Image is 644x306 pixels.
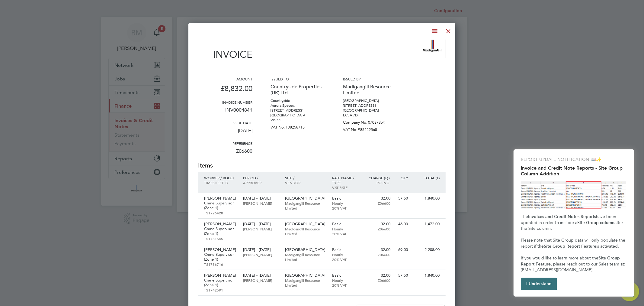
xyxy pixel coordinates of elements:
p: 1,840.00 [414,196,440,201]
h3: Invoice number [198,100,252,105]
p: Total (£) [414,175,440,180]
p: Madigangill Resource Limited [285,226,326,236]
p: Madigangill Resource Limited [343,81,397,98]
div: Invoice and Credit Note Reports - Site Group Column Addition [514,149,634,297]
p: VAT rate [332,185,358,190]
p: [DATE] - [DATE] [243,222,279,226]
span: is activated. [596,244,619,249]
p: Basic [332,196,358,201]
span: If you would like to learn more about the [521,256,598,261]
p: [PERSON_NAME] [243,252,279,257]
p: Z06600 [364,226,391,231]
p: [DATE] - [DATE] [243,273,279,278]
span: The [521,214,528,219]
p: [PERSON_NAME] [204,247,237,252]
p: Vendor [285,180,326,185]
p: [GEOGRAPHIC_DATA] [285,222,326,226]
p: 46.00 [397,222,408,226]
p: [PERSON_NAME] [243,201,279,206]
p: Aurora Spaces, [STREET_ADDRESS] [271,103,325,113]
p: TS1731545 [204,236,237,241]
p: Madigangill Resource Limited [285,201,326,210]
p: [GEOGRAPHIC_DATA] [343,108,397,113]
p: 57.50 [397,273,408,278]
p: Hourly [332,226,358,231]
p: Company No: 07037354 [343,118,397,125]
p: [PERSON_NAME] [204,196,237,201]
p: W5 5SL [271,118,325,122]
p: [PERSON_NAME] [243,226,279,231]
p: [DATE] - [DATE] [243,247,279,252]
p: Crane Supervisor (Zone 1) [204,278,237,288]
p: Madigangill Resource Limited [285,278,326,288]
p: [STREET_ADDRESS] [343,103,397,108]
p: Z06600 [364,201,391,206]
span: , please reach out to our Sales team at: [EMAIL_ADDRESS][DOMAIN_NAME] [521,262,626,273]
p: [DATE] [198,125,252,141]
p: 20% VAT [332,257,358,262]
h3: Issue date [198,120,252,125]
p: Countryside Properties (UK) Ltd [271,81,325,98]
p: Approver [243,180,279,185]
p: VAT No: 985429568 [343,125,397,132]
img: Site Group Column in Invoices Report [521,181,627,209]
p: Crane Supervisor (Zone 1) [204,201,237,210]
p: [GEOGRAPHIC_DATA] [285,247,326,252]
span: have been updated in order to include a [521,214,617,225]
p: Po. No. [364,180,391,185]
p: Crane Supervisor (Zone 1) [204,226,237,236]
strong: Site Group column [577,220,614,225]
p: [GEOGRAPHIC_DATA] [285,196,326,201]
p: Site / [285,175,326,180]
p: Basic [332,273,358,278]
h3: Issued by [343,76,397,81]
p: 32.00 [364,222,391,226]
p: 1,472.00 [414,222,440,226]
p: Period / [243,175,279,180]
p: [PERSON_NAME] [204,222,237,226]
p: REPORT UPDATE NOTIFICATION 📖✨ [521,157,627,163]
p: 1,840.00 [414,273,440,278]
p: VAT No: 108258715 [271,122,325,130]
p: Charge (£) / [364,175,391,180]
p: [GEOGRAPHIC_DATA] [271,113,325,118]
p: Timesheet ID [204,180,237,185]
p: Hourly [332,278,358,283]
p: 20% VAT [332,206,358,210]
p: TS1742591 [204,288,237,292]
p: [GEOGRAPHIC_DATA] [285,273,326,278]
h3: Amount [198,76,252,81]
p: [PERSON_NAME] [243,278,279,283]
p: £8,832.00 [198,81,252,100]
h2: Invoice and Credit Note Reports - Site Group Column Addition [521,165,627,177]
h1: Invoice [198,49,252,60]
strong: Site Group Report Feature [544,244,596,249]
p: EC3A 7DT [343,113,397,118]
p: Worker / Role / [204,175,237,180]
strong: Invoices and Credit Notes Reports [528,214,596,219]
p: Hourly [332,201,358,206]
p: 20% VAT [332,231,358,236]
p: 20% VAT [332,283,358,288]
p: Basic [332,222,358,226]
p: INV0004841 [198,105,252,120]
p: TS1736716 [204,262,237,267]
p: Madigangill Resource Limited [285,252,326,262]
p: [GEOGRAPHIC_DATA] [343,98,397,103]
strong: Site Group Report Feature [521,256,621,267]
p: Basic [332,247,358,252]
h3: Issued to [271,76,325,81]
h2: Items [198,161,446,170]
p: 2,208.00 [414,247,440,252]
p: 69.00 [397,247,408,252]
p: Z06600 [364,278,391,283]
h3: Reference [198,141,252,146]
img: madigangill-logo-remittance.png [420,40,446,58]
p: 32.00 [364,273,391,278]
p: Rate name / type [332,175,358,185]
span: Please note that Site Group data will only populate the report if the [521,238,626,249]
p: TS1726428 [204,210,237,215]
p: QTY [397,175,408,180]
p: 57.50 [397,196,408,201]
p: Crane Supervisor (Zone 1) [204,252,237,262]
